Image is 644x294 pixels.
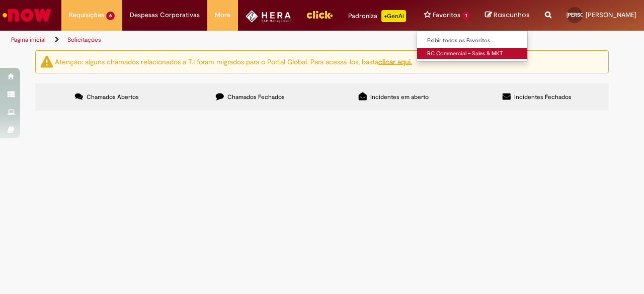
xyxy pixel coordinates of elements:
[417,30,528,62] ul: Favoritos
[130,10,200,20] span: Despesas Corporativas
[417,35,528,46] a: Exibir todos os Favoritos
[1,5,53,25] img: ServiceNow
[69,10,104,20] span: Requisições
[417,48,528,59] a: RC Commercial – Sales & MKT
[11,36,46,44] a: Página inicial
[67,36,101,44] a: Solicitações
[246,10,291,23] img: HeraLogo.png
[462,12,470,20] span: 1
[514,93,572,101] span: Incidentes Fechados
[8,31,422,49] ul: Trilhas de página
[106,12,115,20] span: 6
[433,10,460,20] span: Favoritos
[306,7,333,22] img: click_logo_yellow_360x200.png
[586,11,636,19] span: [PERSON_NAME]
[378,57,412,66] a: clicar aqui.
[485,11,530,20] a: Rascunhos
[227,93,285,101] span: Chamados Fechados
[55,57,412,66] ng-bind-html: Atenção: alguns chamados relacionados a T.I foram migrados para o Portal Global. Para acessá-los,...
[381,10,406,22] p: +GenAi
[348,10,406,22] div: Padroniza
[87,93,139,101] span: Chamados Abertos
[567,12,606,18] span: [PERSON_NAME]
[370,93,429,101] span: Incidentes em aberto
[215,10,230,20] span: More
[494,10,530,20] span: Rascunhos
